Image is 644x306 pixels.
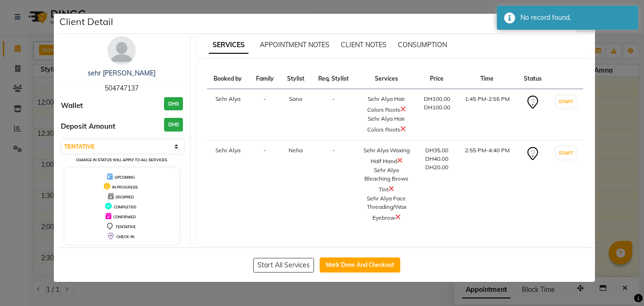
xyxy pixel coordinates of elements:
[362,95,411,115] div: Sehr Alya Hair Colors Roots
[422,103,452,112] div: DH100.00
[341,41,387,49] span: CLIENT NOTES
[281,69,311,89] th: Stylist
[457,141,517,229] td: 2:55 PM-4:40 PM
[356,69,416,89] th: Services
[249,69,280,89] th: Family
[115,175,135,180] span: UPCOMING
[556,147,576,159] button: START
[398,41,447,49] span: CONSUMPTION
[417,69,457,89] th: Price
[207,89,249,141] td: Sehr Alya
[88,69,156,77] a: sehr [PERSON_NAME]
[362,115,411,134] div: Sehr Alya Hair Colors Roots
[517,69,548,89] th: Status
[249,141,280,229] td: -
[61,121,116,132] span: Deposit Amount
[520,13,631,23] div: No record found.
[116,195,134,199] span: DROPPED
[311,141,356,229] td: -
[61,100,83,111] span: Wallet
[422,146,452,155] div: DH35.00
[422,95,452,103] div: DH100.00
[289,95,302,102] span: Sana
[114,205,136,209] span: COMPLETED
[362,194,411,223] div: Sehr Alya Face Threading/Wax Eyebrow
[260,41,330,49] span: APPOINTMENT NOTES
[105,84,139,92] span: 504747137
[289,147,303,154] span: Neha
[457,69,517,89] th: Time
[207,141,249,229] td: Sehr Alya
[107,36,136,65] img: avatar
[253,258,314,273] button: Start All Services
[112,185,138,190] span: IN PROGRESS
[116,224,136,229] span: TENTATIVE
[249,89,280,141] td: -
[422,163,452,172] div: DH20.00
[116,234,134,239] span: CHECK-IN
[320,257,400,273] button: Mark Done And Checkout
[164,97,183,111] h3: DH0
[311,89,356,141] td: -
[422,155,452,163] div: DH40.00
[311,69,356,89] th: Req. Stylist
[164,118,183,132] h3: DH0
[556,96,576,108] button: START
[362,166,411,194] div: Sehr Alya Bleaching Brows Tint
[207,69,249,89] th: Booked by
[362,146,411,166] div: Sehr Alya Waxing Half Hand
[113,215,136,219] span: CONFIRMED
[59,15,113,29] h5: Client Detail
[76,157,168,162] small: Change in status will apply to all services.
[209,37,248,54] span: SERVICES
[457,89,517,141] td: 1:45 PM-2:55 PM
